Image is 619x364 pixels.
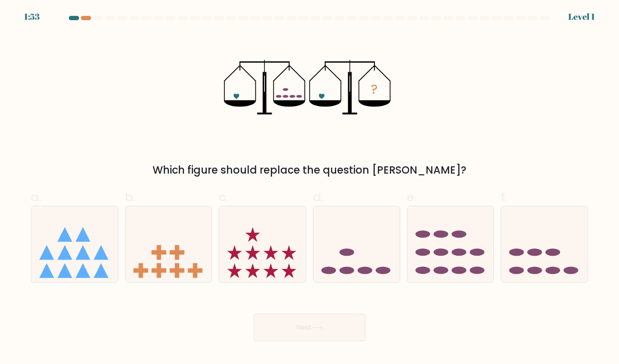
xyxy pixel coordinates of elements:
[568,10,595,23] div: Level 1
[219,189,228,205] span: c.
[407,189,417,205] span: e.
[254,314,365,341] button: Next
[125,189,135,205] span: b.
[501,189,507,205] span: f.
[24,10,40,23] div: 1:53
[371,80,378,98] tspan: ?
[313,189,323,205] span: d.
[36,162,583,178] div: Which figure should replace the question [PERSON_NAME]?
[31,189,41,205] span: a.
